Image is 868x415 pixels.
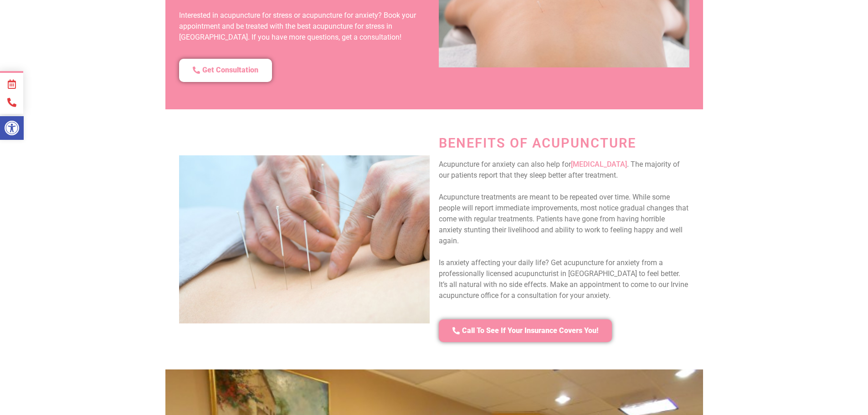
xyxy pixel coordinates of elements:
a: Get Consultation [179,59,272,82]
p: Is anxiety affecting your daily life? Get acupuncture for anxiety from a professionally licensed ... [439,257,689,301]
p: Acupuncture treatments are meant to be repeated over time. While some people will report immediat... [439,192,689,246]
a: Call To See If Your Insurance Covers You! [439,319,612,343]
span: Call To See If Your Insurance Covers You! [462,326,598,336]
p: Acupuncture for anxiety can also help for . The majority of our patients report that they sleep b... [439,159,689,181]
a: [MEDICAL_DATA] [571,160,627,169]
h2: Benefits of Acupuncture [439,137,689,150]
p: Interested in acupuncture for stress or acupuncture for anxiety? Book your appointment and be tre... [179,10,430,43]
span: Get Consultation [202,66,258,75]
img: Acupuncture For Diabetes [179,155,430,323]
